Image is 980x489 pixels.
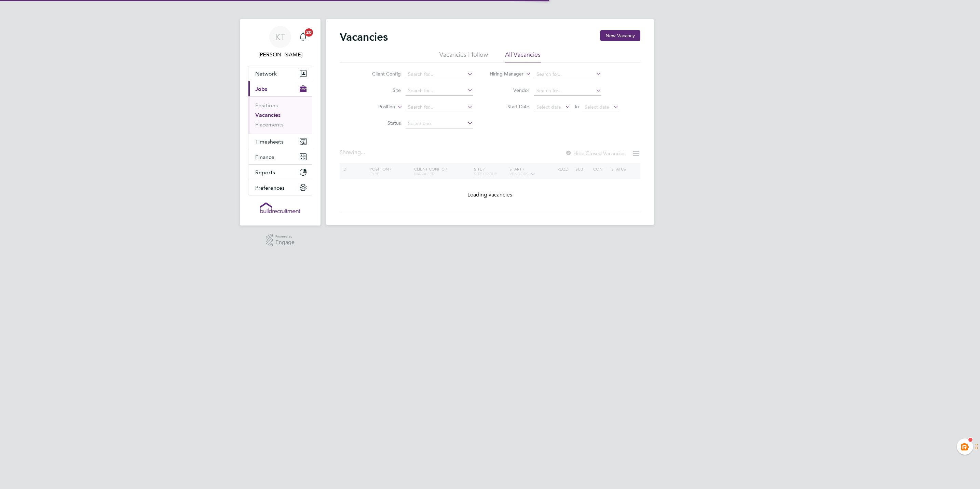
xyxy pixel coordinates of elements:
[585,104,609,110] span: Select date
[275,240,295,245] span: Engage
[248,26,312,59] a: KT[PERSON_NAME]
[361,149,365,156] span: ...
[255,154,274,160] span: Finance
[362,87,401,93] label: Site
[240,19,321,226] nav: Main navigation
[248,165,312,180] button: Reports
[248,202,312,213] a: Go to home page
[505,51,541,63] li: All Vacancies
[406,70,473,79] input: Search for...
[490,87,529,93] label: Vendor
[565,150,625,157] label: Hide Closed Vacancies
[305,28,313,37] span: 20
[255,121,284,128] a: Placements
[484,71,523,78] label: Hiring Manager
[362,71,401,77] label: Client Config
[406,86,473,96] input: Search for...
[406,103,473,112] input: Search for...
[248,134,312,149] button: Timesheets
[266,234,295,247] a: Powered byEngage
[534,70,601,79] input: Search for...
[248,96,312,134] div: Jobs
[255,138,284,145] span: Timesheets
[534,86,601,96] input: Search for...
[248,149,312,164] button: Finance
[248,81,312,96] button: Jobs
[406,119,473,128] input: Select one
[255,169,275,176] span: Reports
[255,112,281,118] a: Vacancies
[275,32,285,41] span: KT
[490,104,529,110] label: Start Date
[572,102,581,111] span: To
[255,102,278,109] a: Positions
[248,180,312,195] button: Preferences
[296,26,310,48] a: 20
[260,202,300,213] img: buildrec-logo-retina.png
[600,30,640,41] button: New Vacancy
[439,51,488,63] li: Vacancies I follow
[255,70,277,77] span: Network
[356,104,395,110] label: Position
[248,66,312,81] button: Network
[362,120,401,126] label: Status
[340,149,366,156] div: Showing
[536,104,561,110] span: Select date
[255,86,267,92] span: Jobs
[340,30,388,44] h2: Vacancies
[255,185,285,191] span: Preferences
[248,51,312,59] span: Kiera Troutt
[275,234,295,240] span: Powered by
